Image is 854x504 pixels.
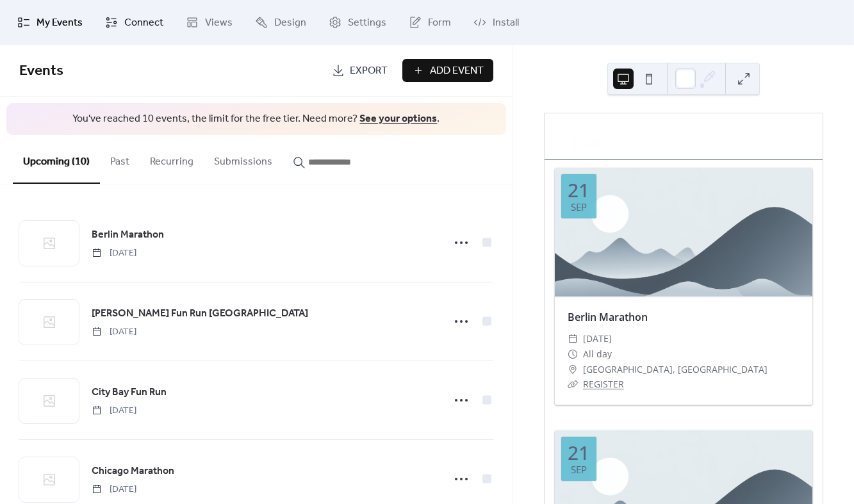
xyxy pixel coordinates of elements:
[176,5,242,40] a: Views
[92,464,174,479] span: Chicago Marathon
[95,5,173,40] a: Connect
[568,346,578,362] div: ​
[359,109,437,129] a: See your options
[92,385,167,400] span: City Bay Fun Run
[568,331,578,346] div: ​
[350,63,388,79] span: Export
[274,15,306,31] span: Design
[319,5,396,40] a: Settings
[92,247,136,260] span: [DATE]
[100,135,140,183] button: Past
[124,15,163,31] span: Connect
[568,181,589,200] div: 21
[568,377,578,392] div: ​
[322,59,397,82] a: Export
[571,202,587,212] div: Sep
[92,483,136,496] span: [DATE]
[568,362,578,377] div: ​
[399,5,461,40] a: Form
[92,227,164,243] span: Berlin Marathon
[92,404,136,418] span: [DATE]
[568,443,589,462] div: 21
[583,331,612,346] span: [DATE]
[92,384,167,401] a: City Bay Fun Run
[92,305,308,322] a: [PERSON_NAME] Fun Run [GEOGRAPHIC_DATA]
[13,135,100,184] button: Upcoming (10)
[428,15,451,31] span: Form
[571,465,587,475] div: Sep
[92,227,164,243] a: Berlin Marathon
[464,5,529,40] a: Install
[19,57,63,85] span: Events
[205,15,233,31] span: Views
[92,463,174,480] a: Chicago Marathon
[583,362,768,377] span: [GEOGRAPHIC_DATA], [GEOGRAPHIC_DATA]
[568,310,648,324] a: Berlin Marathon
[583,346,612,362] span: All day
[92,325,136,339] span: [DATE]
[140,135,204,183] button: Recurring
[19,112,493,126] span: You've reached 10 events, the limit for the free tier. Need more? .
[348,15,386,31] span: Settings
[493,15,519,31] span: Install
[545,113,823,129] div: Upcoming events
[583,378,624,390] a: REGISTER
[92,306,308,321] span: [PERSON_NAME] Fun Run [GEOGRAPHIC_DATA]
[37,15,83,31] span: My Events
[204,135,283,183] button: Submissions
[8,5,92,40] a: My Events
[245,5,316,40] a: Design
